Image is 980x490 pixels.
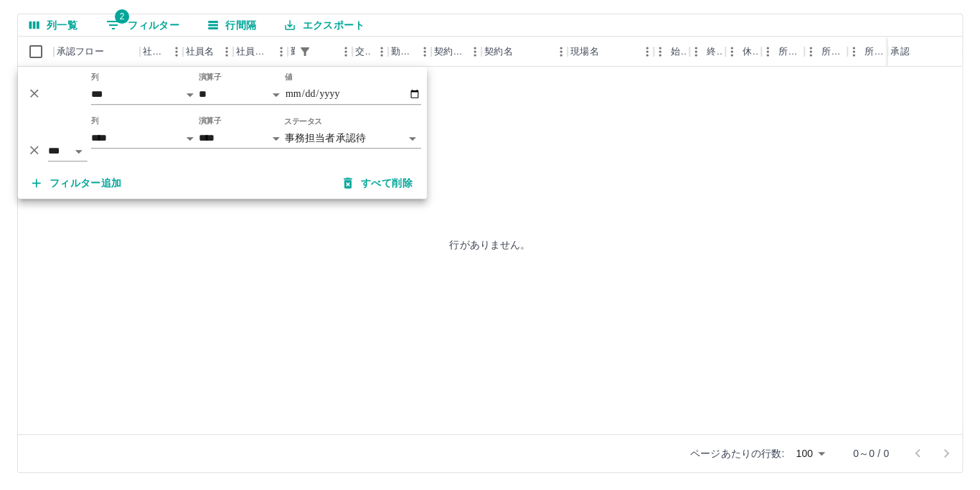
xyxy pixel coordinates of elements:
[707,37,722,67] div: 終業
[391,37,414,67] div: 勤務区分
[567,37,654,67] div: 現場名
[804,37,847,67] div: 所定終業
[216,41,237,62] button: メニュー
[414,41,435,62] button: メニュー
[166,41,187,62] button: メニュー
[18,14,89,36] button: 列選択
[140,37,183,67] div: 社員番号
[315,42,335,62] button: ソート
[332,170,424,196] button: すべて削除
[57,37,104,67] div: 承認フロー
[21,170,133,196] button: フィルター追加
[654,37,689,67] div: 始業
[778,37,801,67] div: 所定開始
[186,37,214,67] div: 社員名
[24,83,45,104] button: 削除
[197,14,268,36] button: 行間隔
[481,37,567,67] div: 契約名
[233,37,288,67] div: 社員区分
[743,37,758,67] div: 休憩
[690,446,784,461] p: ページあたりの行数:
[355,37,371,67] div: 交通費
[352,37,388,67] div: 交通費
[464,41,486,62] button: メニュー
[91,116,99,126] label: 列
[887,37,962,67] div: 承認
[371,41,392,62] button: メニュー
[48,141,88,161] select: 論理演算子
[821,37,844,67] div: 所定終業
[550,41,572,62] button: メニュー
[95,14,191,36] button: フィルター表示
[636,41,658,62] button: メニュー
[790,443,830,464] div: 100
[295,42,315,62] button: フィルター表示
[847,37,890,67] div: 所定休憩
[199,116,222,126] label: 演算子
[761,37,804,67] div: 所定開始
[183,37,233,67] div: 社員名
[285,72,293,83] label: 値
[890,37,909,67] div: 承認
[115,9,129,24] span: 2
[270,41,292,62] button: メニュー
[285,128,421,149] div: 事務担当者承認待
[431,37,481,67] div: 契約コード
[273,14,375,36] button: エクスポート
[671,37,687,67] div: 始業
[853,446,889,461] p: 0～0 / 0
[143,37,166,67] div: 社員番号
[199,72,222,83] label: 演算子
[434,37,464,67] div: 契約コード
[295,42,315,62] div: 1件のフィルターを適用中
[24,139,45,161] button: 削除
[570,37,598,67] div: 現場名
[236,37,270,67] div: 社員区分
[18,67,962,422] div: 行がありません。
[335,41,357,62] button: メニュー
[725,37,761,67] div: 休憩
[91,72,99,83] label: 列
[388,37,431,67] div: 勤務区分
[54,37,140,67] div: 承認フロー
[484,37,512,67] div: 契約名
[288,37,352,67] div: 勤務日
[689,37,725,67] div: 終業
[864,37,887,67] div: 所定休憩
[284,116,322,126] label: ステータス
